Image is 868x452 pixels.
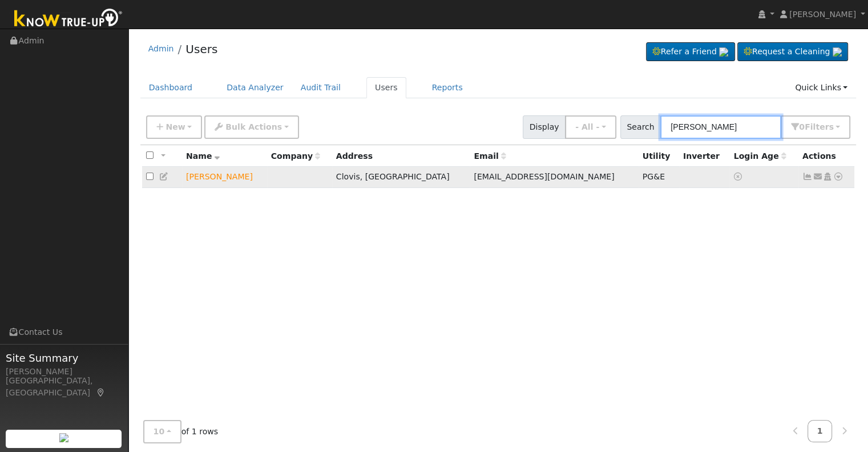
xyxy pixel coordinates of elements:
span: Display [523,115,566,139]
div: Inverter [683,150,726,162]
span: Bulk Actions [225,122,282,131]
a: Users [185,42,217,56]
a: Other actions [833,171,843,183]
span: [PERSON_NAME] [789,10,856,19]
span: Site Summary [6,350,122,366]
img: retrieve [719,47,728,57]
img: retrieve [833,47,842,57]
span: PG&E [643,172,665,181]
a: Edit User [159,172,169,181]
td: Lead [182,167,267,188]
a: No login access [734,172,744,181]
div: Address [336,150,466,162]
td: Clovis, [GEOGRAPHIC_DATA] [332,167,470,188]
button: New [146,115,203,139]
a: Quick Links [786,77,856,98]
a: Audit Trail [292,77,349,98]
a: Data Analyzer [218,77,292,98]
button: 10 [143,420,181,443]
img: retrieve [59,433,68,442]
a: Login As [822,172,833,181]
a: Request a Cleaning [737,42,848,62]
a: Refer a Friend [646,42,735,62]
img: Know True-Up [9,6,128,32]
input: Search [660,115,781,139]
a: Show Graph [802,172,813,181]
div: [GEOGRAPHIC_DATA], [GEOGRAPHIC_DATA] [6,375,122,399]
div: [PERSON_NAME] [6,366,122,378]
div: Actions [802,150,850,162]
a: 1 [808,420,833,442]
span: Search [620,115,661,139]
span: Filter [805,122,834,131]
a: Map [96,388,106,397]
a: Reports [423,77,471,98]
span: s [829,122,833,131]
span: Days since last login [734,151,786,161]
span: Company name [271,151,320,161]
a: Dashboard [140,77,201,98]
span: New [165,122,185,131]
a: Users [366,77,406,98]
div: Utility [643,150,675,162]
span: Email [474,151,506,161]
a: Admin [148,44,174,53]
a: vidatamayo@yahoo.com [813,171,823,183]
button: 0Filters [781,115,850,139]
span: Name [186,151,220,161]
span: 10 [154,427,165,436]
span: of 1 rows [143,420,219,443]
button: Bulk Actions [204,115,298,139]
button: - All - [565,115,616,139]
span: [EMAIL_ADDRESS][DOMAIN_NAME] [474,172,614,181]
